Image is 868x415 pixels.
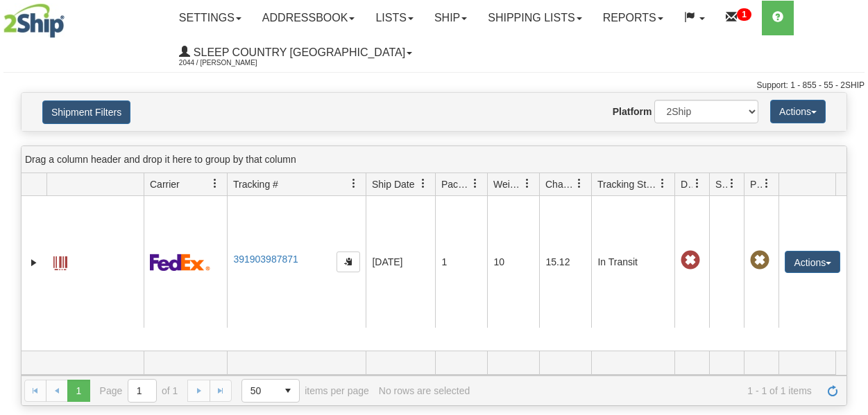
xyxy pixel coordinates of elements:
span: Delivery Status [681,177,692,191]
a: Addressbook [252,1,366,35]
span: Late [681,251,700,270]
a: Ship Date filter column settings [411,172,435,195]
a: 1 [715,1,762,35]
a: Reports [593,1,674,35]
iframe: chat widget [836,136,867,278]
a: Refresh [822,380,844,402]
span: 1 - 1 of 1 items [479,385,812,396]
td: 1 [435,196,487,328]
sup: 1 [737,8,751,21]
input: Page 1 [128,380,156,402]
a: Sleep Country [GEOGRAPHIC_DATA] 2044 / [PERSON_NAME] [169,35,423,70]
span: Shipment Issues [715,177,727,191]
a: Charge filter column settings [568,172,591,195]
a: Settings [169,1,252,35]
span: Carrier [150,177,180,191]
span: Page 1 [67,380,90,402]
a: Tracking # filter column settings [342,172,366,195]
button: Actions [770,100,826,123]
a: Label [53,250,67,272]
span: Weight [493,177,522,191]
a: Tracking Status filter column settings [651,172,674,195]
div: Support: 1 - 855 - 55 - 2SHIP [3,80,865,91]
a: Delivery Status filter column settings [686,172,709,195]
span: Tracking Status [597,177,658,191]
span: items per page [241,379,369,403]
td: 10 [487,196,539,328]
span: 50 [250,384,269,398]
a: Expand [27,256,41,270]
span: Pickup Not Assigned [750,251,769,270]
button: Actions [785,251,840,273]
button: Copy to clipboard [337,251,360,272]
div: grid grouping header [22,146,846,173]
a: Packages filter column settings [463,172,487,195]
a: Pickup Status filter column settings [755,172,778,195]
a: 391903987871 [233,254,298,265]
img: 2 - FedEx Express® [150,254,210,271]
a: Weight filter column settings [516,172,539,195]
button: Shipment Filters [42,100,130,124]
span: 2044 / [PERSON_NAME] [179,56,283,70]
a: Carrier filter column settings [203,172,227,195]
span: Charge [545,177,575,191]
a: Ship [424,1,477,35]
span: Tracking # [233,177,278,191]
span: Page sizes drop down [241,379,300,403]
td: 15.12 [539,196,591,328]
td: [DATE] [366,196,435,328]
span: Sleep Country [GEOGRAPHIC_DATA] [190,46,405,58]
label: Platform [613,105,652,118]
span: Ship Date [372,177,414,191]
div: No rows are selected [379,385,470,396]
td: In Transit [591,196,674,328]
span: Page of 1 [100,379,178,403]
img: logo2044.jpg [3,3,65,38]
a: Shipping lists [477,1,592,35]
a: Shipment Issues filter column settings [720,172,744,195]
a: Lists [365,1,423,35]
span: Packages [441,177,470,191]
span: Pickup Status [750,177,762,191]
span: select [277,380,299,402]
